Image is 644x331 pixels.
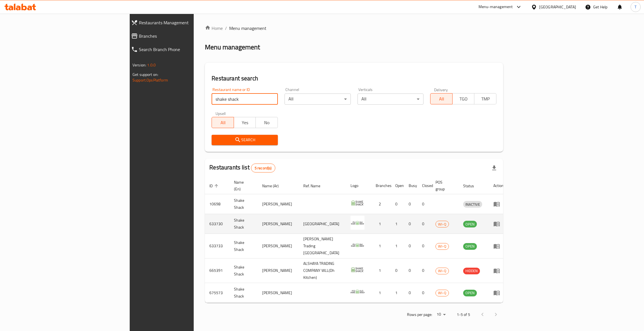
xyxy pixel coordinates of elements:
td: 1 [391,234,404,258]
td: 0 [404,194,418,214]
td: 0 [404,234,418,258]
span: No [258,119,276,127]
span: 5 record(s) [251,165,275,171]
div: All [285,93,351,105]
div: OPEN [463,290,477,296]
button: Yes [234,117,256,128]
span: INACTIVE [463,201,482,208]
td: [PERSON_NAME] [258,283,299,303]
span: 1.0.0 [147,61,156,69]
span: WI-Q [436,268,449,274]
td: Shake Shack [229,234,258,258]
span: All [433,95,450,103]
span: Restaurants Management [139,19,233,26]
div: Menu [493,201,504,207]
img: Shake Shack [351,285,364,299]
div: All [357,93,424,105]
a: Support.OpsPlatform [132,76,168,84]
p: Rows per page: [407,311,432,318]
p: 1-5 of 5 [457,311,470,318]
td: 0 [418,258,431,283]
nav: breadcrumb [205,25,503,32]
td: 0 [404,214,418,234]
table: enhanced table [205,177,508,303]
td: 1 [371,234,391,258]
button: TMP [474,93,496,104]
td: 0 [418,214,431,234]
img: Shake Shack [351,238,364,252]
button: TGO [452,93,475,104]
td: [PERSON_NAME] [258,258,299,283]
span: Get support on: [132,71,158,78]
td: 0 [404,283,418,303]
div: Menu [493,267,504,274]
div: Export file [487,161,501,175]
img: Shake Shack [351,216,364,230]
th: Busy [404,177,418,194]
label: Upsell [216,111,226,115]
td: Shake Shack [229,214,258,234]
th: Closed [418,177,431,194]
button: No [255,117,278,128]
td: 0 [391,258,404,283]
th: Open [391,177,404,194]
span: WI-Q [436,221,449,227]
span: Yes [236,119,254,127]
img: Shake Shack [351,196,364,210]
td: [GEOGRAPHIC_DATA] [299,214,346,234]
span: OPEN [463,221,477,227]
span: Version: [132,61,146,69]
td: 1 [371,283,391,303]
h2: Restaurants list [209,163,275,172]
td: 2 [371,194,391,214]
td: 0 [418,283,431,303]
div: Total records count [251,164,275,172]
span: WI-Q [436,290,449,296]
td: [PERSON_NAME] [258,214,299,234]
input: Search for restaurant name or ID.. [212,93,278,105]
td: 0 [391,194,404,214]
span: T [634,4,636,10]
th: Action [489,177,508,194]
td: 1 [371,214,391,234]
td: [PERSON_NAME] Trading [GEOGRAPHIC_DATA] [299,234,346,258]
button: Search [212,135,278,145]
span: All [214,119,232,127]
td: 0 [404,258,418,283]
div: Menu [493,243,504,250]
a: Search Branch Phone [127,43,237,56]
td: [PERSON_NAME] [258,234,299,258]
td: Shake Shack [229,194,258,214]
td: [PERSON_NAME] [258,194,299,214]
span: OPEN [463,243,477,250]
span: OPEN [463,290,477,296]
div: Rows per page: [434,310,448,319]
div: Menu-management [479,4,513,10]
span: ID [209,183,220,189]
span: Branches [139,33,233,39]
th: Logo [346,177,371,194]
span: Name (En) [234,179,251,192]
span: Status [463,183,481,189]
td: ALSHAYA TRADING COMPANY WLL(Dh Kitchen) [299,258,346,283]
td: Shake Shack [229,258,258,283]
td: 1 [391,283,404,303]
span: HIDDEN [463,268,480,274]
td: 1 [391,214,404,234]
span: Menu management [229,25,266,32]
a: Restaurants Management [127,16,237,29]
img: Shake Shack [351,263,364,277]
span: WI-Q [436,243,449,250]
button: All [430,93,453,104]
button: All [212,117,234,128]
span: Search Branch Phone [139,46,233,53]
span: Name (Ar) [262,183,286,189]
span: POS group [435,179,452,192]
div: [GEOGRAPHIC_DATA] [539,4,576,10]
td: 1 [371,258,391,283]
span: Ref. Name [303,183,328,189]
h2: Restaurant search [212,74,496,83]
